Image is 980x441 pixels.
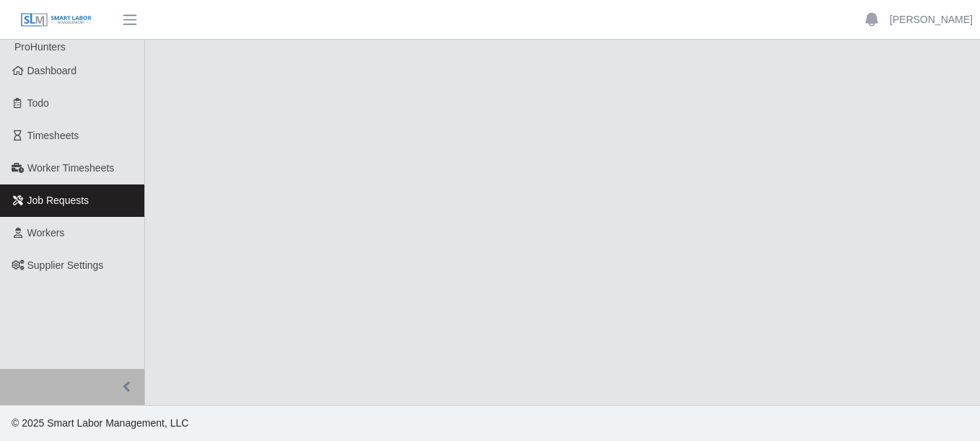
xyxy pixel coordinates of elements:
[27,195,89,206] span: Job Requests
[27,227,65,239] span: Workers
[27,97,49,109] span: Todo
[14,41,66,53] span: ProHunters
[27,130,79,141] span: Timesheets
[12,417,188,429] span: © 2025 Smart Labor Management, LLC
[20,12,92,28] img: SLM Logo
[27,65,77,76] span: Dashboard
[27,259,104,271] span: Supplier Settings
[27,162,114,174] span: Worker Timesheets
[890,12,973,27] a: [PERSON_NAME]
